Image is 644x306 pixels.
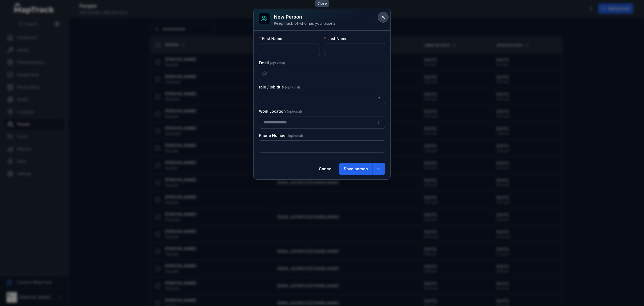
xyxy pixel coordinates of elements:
input: person-add:cf[9d0596ec-b45f-4a56-8562-a618bb02ca7a]-label [259,92,385,104]
label: Work Location [259,109,302,114]
h3: New person [274,13,336,21]
label: Last Name [324,36,347,41]
label: Email [259,60,285,66]
label: Phone Number [259,133,303,138]
div: Keep track of who has your assets. [274,21,336,26]
span: Close [315,0,329,7]
button: Cancel [314,163,337,175]
button: Save person [339,163,372,175]
label: First Name [259,36,282,41]
label: role / job title [259,84,300,90]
